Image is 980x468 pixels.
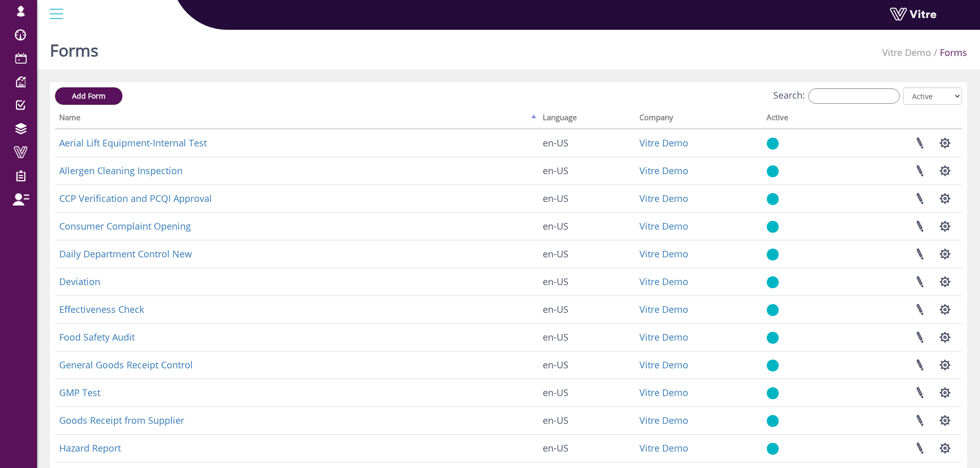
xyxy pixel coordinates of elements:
span: Add Form [72,91,105,101]
th: Language [539,109,635,129]
img: yes [767,359,779,372]
img: yes [767,248,779,261]
input: Search: [808,88,900,104]
td: en-US [539,434,635,462]
td: en-US [539,268,635,295]
img: yes [767,220,779,233]
label: Search: [773,88,900,104]
a: CCP Verification and PCQI Approval [59,192,212,204]
img: yes [767,193,779,205]
a: Vitre Demo [639,414,688,426]
img: yes [767,165,779,178]
a: Vitre Demo [882,46,931,59]
a: Daily Department Control New [59,248,192,260]
a: Vitre Demo [639,192,688,204]
a: Vitre Demo [639,164,688,177]
td: en-US [539,323,635,351]
td: en-US [539,157,635,184]
a: Vitre Demo [639,275,688,288]
a: Food Safety Audit [59,331,135,343]
a: Vitre Demo [639,359,688,371]
a: Vitre Demo [639,442,688,454]
th: Name: activate to sort column descending [55,109,539,129]
td: en-US [539,351,635,379]
td: en-US [539,184,635,212]
th: Active [762,109,829,129]
a: Vitre Demo [639,386,688,399]
td: en-US [539,212,635,240]
a: Goods Receipt from Supplier [59,414,184,426]
img: yes [767,387,779,400]
img: yes [767,331,779,344]
a: Vitre Demo [639,137,688,149]
a: Vitre Demo [639,303,688,315]
a: Vitre Demo [639,331,688,343]
td: en-US [539,129,635,157]
a: Allergen Cleaning Inspection [59,164,183,177]
img: yes [767,304,779,316]
td: en-US [539,295,635,323]
img: yes [767,442,779,455]
td: en-US [539,379,635,406]
a: Aerial Lift Equipment-Internal Test [59,137,207,149]
img: yes [767,276,779,289]
a: Hazard Report [59,442,121,454]
img: yes [767,415,779,427]
a: Add Form [55,87,122,105]
th: Company [635,109,763,129]
a: Consumer Complaint Opening [59,220,191,232]
a: GMP Test [59,386,100,399]
a: Vitre Demo [639,248,688,260]
td: en-US [539,406,635,434]
h1: Forms [50,26,98,69]
a: General Goods Receipt Control [59,359,193,371]
a: Vitre Demo [639,220,688,232]
li: Forms [931,46,967,60]
a: Effectiveness Check [59,303,144,315]
img: yes [767,137,779,150]
a: Deviation [59,275,100,288]
td: en-US [539,240,635,268]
